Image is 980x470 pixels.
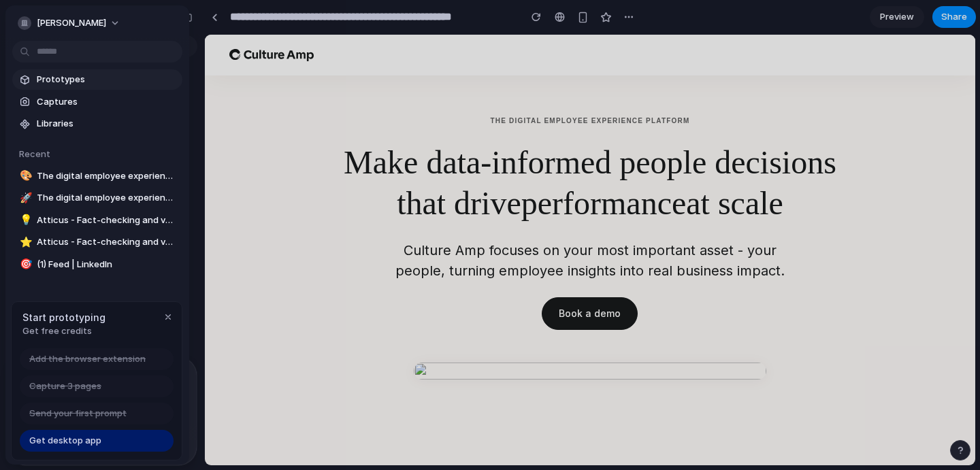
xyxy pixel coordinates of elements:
span: Prototypes [37,73,177,86]
span: Recent [19,148,50,159]
span: Get desktop app [29,434,101,448]
button: 💡 [18,214,31,227]
a: Captures [12,92,182,112]
a: Get desktop app [20,430,174,452]
div: 🎨 [20,168,29,184]
button: 🎯 [18,258,31,271]
button: [PERSON_NAME] [12,12,127,34]
div: 🎯 [20,256,29,272]
a: ⭐Atticus - Fact-checking and verification software you can trust [12,232,182,252]
div: 🚀 [20,190,29,206]
span: Atticus - Fact-checking and verification software you can trust [37,214,177,227]
span: Libraries [37,117,177,131]
a: 💡Atticus - Fact-checking and verification software you can trust [12,210,182,231]
h1: The digital employee experience platform [285,82,485,91]
a: Libraries [12,114,182,134]
a: 🎨The digital employee experience platform | Culture Amp [12,166,182,186]
button: Book a demo [337,263,433,295]
h2: Make data-informed people decisions that drive at scale [86,107,684,189]
span: performance [316,150,482,186]
span: (1) Feed | LinkedIn [37,258,177,271]
a: Prototypes [12,69,182,90]
span: Add the browser extension [29,352,146,366]
a: 🚀The digital employee experience platform | Culture Amp [12,188,182,208]
span: Capture 3 pages [29,380,101,393]
span: [PERSON_NAME] [37,16,106,30]
span: The digital employee experience platform | Culture Amp [37,191,177,205]
span: Get free credits [22,324,105,338]
div: 💡 [20,212,29,228]
button: 🚀 [18,191,31,205]
span: The digital employee experience platform | Culture Amp [37,169,177,183]
a: 🎯(1) Feed | LinkedIn [12,254,182,275]
div: ⭐ [20,235,29,250]
span: Captures [37,95,177,109]
span: Atticus - Fact-checking and verification software you can trust [37,235,177,249]
button: ⭐ [18,235,31,249]
button: 🎨 [18,169,31,183]
span: Start prototyping [22,310,105,324]
p: Culture Amp focuses on your most important asset - your people, turning employee insights into re... [86,205,684,246]
span: Send your first prompt [29,407,127,420]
